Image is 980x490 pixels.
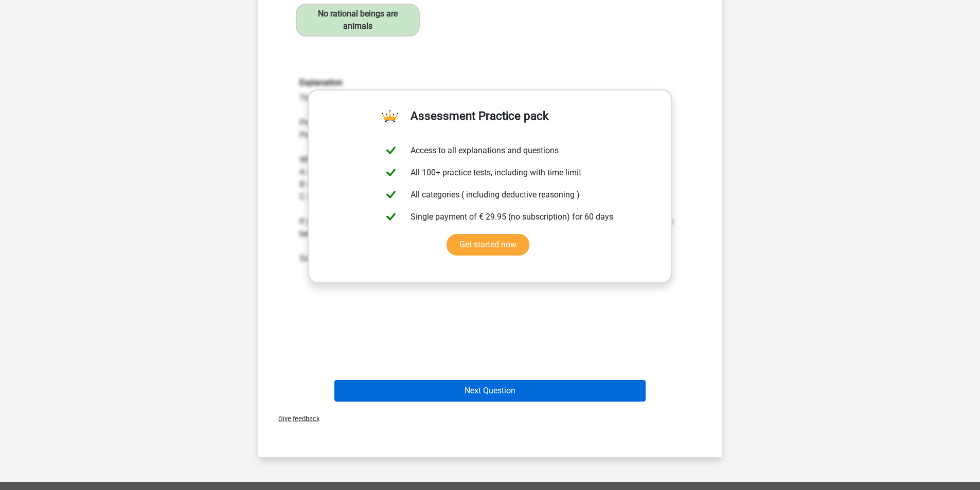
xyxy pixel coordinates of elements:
[292,78,689,264] div: The premises can be displayed as follows: Premise1: No B are A Premise 2: All C are A Where: A = ...
[334,380,646,402] button: Next Question
[270,415,319,423] span: Give feedback
[447,234,529,256] a: Get started now
[296,4,420,37] label: No rational beings are animals
[299,78,681,87] h6: Explanation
